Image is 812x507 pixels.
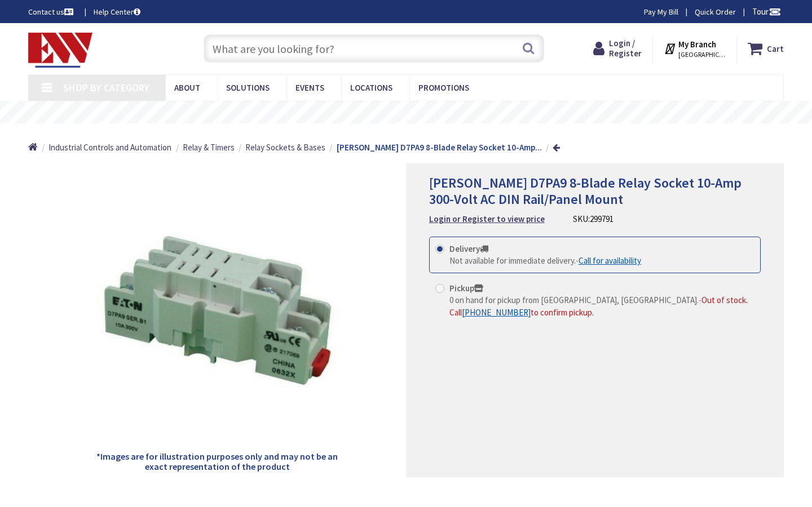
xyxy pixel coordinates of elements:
strong: Login or Register to view price [429,214,545,224]
span: 0 on hand for pickup from [GEOGRAPHIC_DATA], [GEOGRAPHIC_DATA]. [449,295,699,305]
span: Locations [350,82,392,93]
div: - [449,294,754,318]
a: Login or Register to view price [429,213,545,225]
a: Industrial Controls and Automation [48,141,171,153]
input: What are you looking for? [204,34,544,63]
span: Out of stock. Call to confirm pickup. [449,295,748,317]
div: My Branch [GEOGRAPHIC_DATA], [GEOGRAPHIC_DATA] [664,38,726,59]
span: 299791 [590,214,614,224]
span: Relay Sockets & Bases [245,142,325,153]
span: Tour [752,6,781,17]
strong: Pickup [449,283,483,293]
span: Relay & Timers [183,142,235,153]
span: [PERSON_NAME] D7PA9 8-Blade Relay Socket 10-Amp 300-Volt AC DIN Rail/Panel Mount [429,174,742,208]
strong: My Branch [678,39,716,50]
a: Quick Order [695,6,736,17]
a: Help Center [94,6,140,17]
a: Login / Register [593,38,642,59]
a: [PHONE_NUMBER] [462,306,531,318]
div: - [449,255,641,266]
span: Not available for immediate delivery. [449,255,576,266]
strong: Delivery [449,243,488,254]
a: Pay My Bill [644,6,678,17]
span: Solutions [226,82,270,93]
img: Eaton D7PA9 8-Blade Relay Socket 10-Amp 300-Volt AC DIN Rail/Panel Mount [89,186,346,443]
span: Promotions [418,82,469,93]
a: Relay Sockets & Bases [245,141,325,153]
span: Shop By Category [63,81,149,94]
span: About [174,82,200,93]
strong: Cart [767,38,784,59]
strong: [PERSON_NAME] D7PA9 8-Blade Relay Socket 10-Amp... [337,142,542,153]
span: Industrial Controls and Automation [48,142,171,153]
a: Relay & Timers [183,141,235,153]
a: Cart [748,38,784,59]
img: Electrical Wholesalers, Inc. [28,33,92,68]
span: Events [295,82,324,93]
a: Contact us [28,6,76,17]
div: SKU: [573,213,614,225]
span: [GEOGRAPHIC_DATA], [GEOGRAPHIC_DATA] [678,50,726,59]
a: Call for availability [579,255,641,266]
span: Login / Register [609,38,642,59]
h5: *Images are for illustration purposes only and may not be an exact representation of the product [89,452,346,472]
rs-layer: Free Same Day Pickup at 19 Locations [313,106,519,119]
